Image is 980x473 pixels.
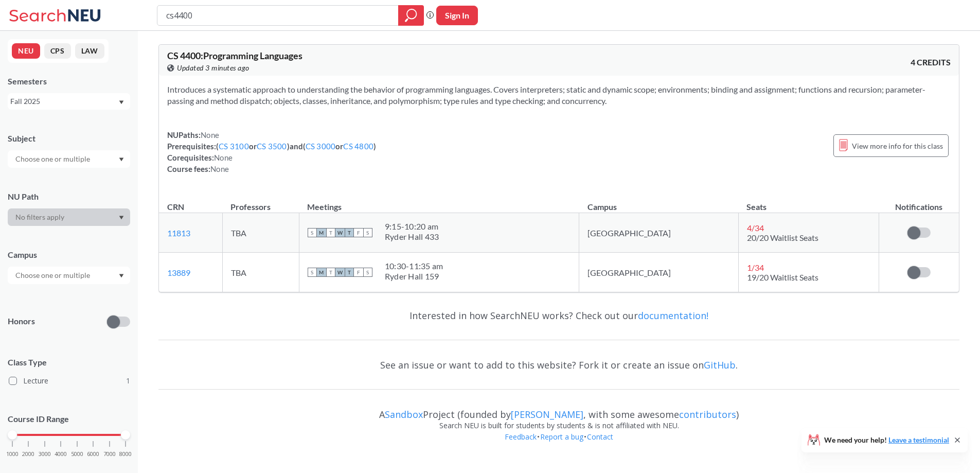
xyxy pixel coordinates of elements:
span: 4000 [55,451,67,457]
div: Fall 2025Dropdown arrow [8,93,130,110]
a: CS 3500 [257,142,287,151]
button: CPS [44,43,71,59]
div: 9:15 - 10:20 am [385,221,439,232]
div: Subject [8,133,130,144]
a: contributors [679,408,736,421]
div: NUPaths: Prerequisites: ( or ) and ( or ) Corequisites: Course fees: [167,129,376,174]
span: F [354,228,363,237]
span: 3000 [39,451,51,457]
th: Notifications [879,191,959,213]
span: S [363,228,372,237]
a: Contact [586,432,614,442]
span: 8000 [119,451,132,457]
button: Sign In [436,6,478,25]
span: Class Type [8,357,130,368]
span: S [308,268,317,277]
svg: magnifying glass [405,8,417,23]
div: A Project (founded by , with some awesome ) [158,399,959,420]
span: 1 [126,375,130,387]
a: Sandbox [385,408,423,421]
a: 13889 [167,268,190,277]
th: Professors [222,191,299,213]
div: Dropdown arrow [8,150,130,168]
div: Interested in how SearchNEU works? Check out our [158,301,959,330]
div: See an issue or want to add to this website? Fork it or create an issue on . [158,350,959,380]
div: Dropdown arrow [8,267,130,284]
span: None [210,164,229,173]
div: NU Path [8,191,130,202]
svg: Dropdown arrow [119,274,124,278]
span: 6000 [87,451,99,457]
input: Class, professor, course number, "phrase" [165,7,391,24]
a: CS 3100 [219,142,249,151]
a: Report a bug [540,432,584,442]
button: NEU [12,43,40,59]
input: Choose one or multiple [10,269,97,282]
th: Meetings [299,191,579,213]
a: Leave a testimonial [888,435,949,444]
span: 4 CREDITS [911,57,951,68]
span: 2000 [22,451,34,457]
a: Feedback [504,432,537,442]
td: TBA [222,213,299,253]
div: • • [158,431,959,458]
span: S [363,268,372,277]
span: T [345,228,354,237]
td: TBA [222,253,299,292]
section: Introduces a systematic approach to understanding the behavior of programming languages. Covers i... [167,84,951,107]
a: [PERSON_NAME] [511,408,583,421]
svg: Dropdown arrow [119,157,124,162]
div: Semesters [8,76,130,87]
th: Seats [738,191,879,213]
input: Choose one or multiple [10,153,97,165]
label: Lecture [9,374,130,388]
div: CRN [167,201,184,213]
span: 5000 [71,451,83,457]
span: W [335,228,345,237]
span: F [354,268,363,277]
span: None [214,153,233,162]
span: S [308,228,317,237]
span: Updated 3 minutes ago [177,62,250,74]
div: Search NEU is built for students by students & is not affiliated with NEU. [158,420,959,431]
p: Honors [8,316,35,327]
a: CS 3000 [306,142,336,151]
div: Dropdown arrow [8,208,130,226]
svg: Dropdown arrow [119,100,124,104]
th: Campus [579,191,739,213]
a: GitHub [704,359,736,371]
div: Campus [8,249,130,260]
span: None [201,130,219,139]
span: 1000 [6,451,19,457]
div: 10:30 - 11:35 am [385,261,443,271]
span: T [326,268,335,277]
span: W [335,268,345,277]
span: M [317,268,326,277]
span: 20/20 Waitlist Seats [747,233,818,242]
span: M [317,228,326,237]
div: magnifying glass [398,5,424,26]
button: LAW [75,43,104,59]
svg: Dropdown arrow [119,216,124,220]
div: Fall 2025 [10,96,118,107]
div: Ryder Hall 159 [385,271,443,282]
span: We need your help! [824,436,949,444]
td: [GEOGRAPHIC_DATA] [579,253,739,292]
span: 1 / 34 [747,262,764,272]
a: CS 4800 [343,142,373,151]
span: CS 4400 : Programming Languages [167,50,302,61]
p: Course ID Range [8,413,130,425]
span: 4 / 34 [747,223,764,233]
a: documentation! [638,309,708,322]
span: T [326,228,335,237]
span: 7000 [103,451,116,457]
span: 19/20 Waitlist Seats [747,272,818,282]
td: [GEOGRAPHIC_DATA] [579,213,739,253]
div: Ryder Hall 433 [385,232,439,242]
span: View more info for this class [852,139,943,152]
span: T [345,268,354,277]
a: 11813 [167,228,190,238]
